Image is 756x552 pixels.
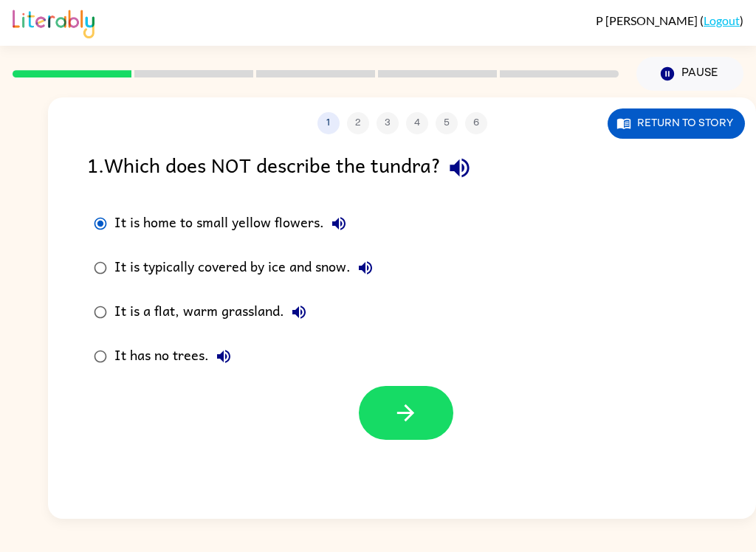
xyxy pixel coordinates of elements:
div: ( ) [596,13,743,27]
button: It has no trees. [209,342,238,371]
button: It is typically covered by ice and snow. [351,253,380,283]
div: It is typically covered by ice and snow. [114,253,380,283]
span: P [PERSON_NAME] [596,13,700,27]
button: Pause [636,57,743,91]
button: 1 [317,112,340,134]
div: It has no trees. [114,342,238,371]
div: It is home to small yellow flowers. [114,209,354,238]
button: Return to story [608,108,745,139]
a: Logout [704,13,740,27]
button: It is a flat, warm grassland. [284,297,314,327]
button: It is home to small yellow flowers. [324,209,354,238]
div: 1 . Which does NOT describe the tundra? [87,149,717,187]
div: It is a flat, warm grassland. [114,297,314,327]
img: Literably [13,6,94,38]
